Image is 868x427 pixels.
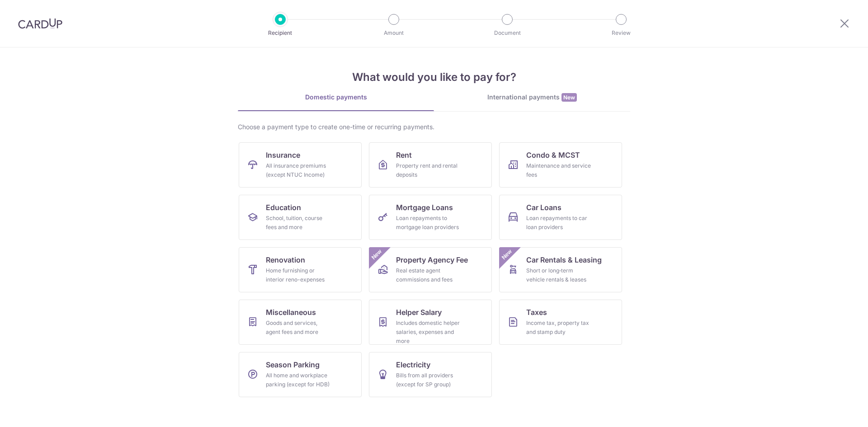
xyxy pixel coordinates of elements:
[369,247,384,262] span: New
[396,150,412,160] span: Rent
[810,400,859,422] iframe: Opens a widget where you can find more information
[396,214,461,232] div: Loan repayments to mortgage loan providers
[266,319,331,337] div: Goods and services, agent fees and more
[526,266,591,284] div: Short or long‑term vehicle rentals & leases
[266,254,305,265] span: Renovation
[500,247,514,262] span: New
[369,142,492,188] a: RentProperty rent and rental deposits
[396,359,430,370] span: Electricity
[247,28,314,38] p: Recipient
[369,300,492,345] a: Helper SalaryIncludes domestic helper salaries, expenses and more
[266,161,331,179] div: All insurance premiums (except NTUC Income)
[526,161,591,179] div: Maintenance and service fees
[266,359,320,370] span: Season Parking
[526,319,591,337] div: Income tax, property tax and stamp duty
[526,214,591,232] div: Loan repayments to car loan providers
[434,93,630,102] div: International payments
[396,319,461,346] div: Includes domestic helper salaries, expenses and more
[238,93,434,102] div: Domestic payments
[239,142,362,188] a: InsuranceAll insurance premiums (except NTUC Income)
[396,254,468,265] span: Property Agency Fee
[369,247,492,292] a: Property Agency FeeReal estate agent commissions and feesNew
[239,352,362,397] a: Season ParkingAll home and workplace parking (except for HDB)
[474,28,541,38] p: Document
[238,122,630,131] div: Choose a payment type to create one-time or recurring payments.
[526,150,580,160] span: Condo & MCST
[396,202,453,213] span: Mortgage Loans
[18,18,62,29] img: CardUp
[266,150,300,160] span: Insurance
[396,266,461,284] div: Real estate agent commissions and fees
[266,307,316,318] span: Miscellaneous
[266,371,331,389] div: All home and workplace parking (except for HDB)
[239,195,362,240] a: EducationSchool, tuition, course fees and more
[499,247,622,292] a: Car Rentals & LeasingShort or long‑term vehicle rentals & leasesNew
[266,214,331,232] div: School, tuition, course fees and more
[238,69,630,85] h4: What would you like to pay for?
[239,300,362,345] a: MiscellaneousGoods and services, agent fees and more
[526,307,547,318] span: Taxes
[369,195,492,240] a: Mortgage LoansLoan repayments to mortgage loan providers
[396,371,461,389] div: Bills from all providers (except for SP group)
[561,93,577,102] span: New
[239,247,362,292] a: RenovationHome furnishing or interior reno-expenses
[526,254,602,265] span: Car Rentals & Leasing
[588,28,655,38] p: Review
[396,307,442,318] span: Helper Salary
[499,142,622,188] a: Condo & MCSTMaintenance and service fees
[266,202,301,213] span: Education
[369,352,492,397] a: ElectricityBills from all providers (except for SP group)
[266,266,331,284] div: Home furnishing or interior reno-expenses
[396,161,461,179] div: Property rent and rental deposits
[526,202,561,213] span: Car Loans
[499,300,622,345] a: TaxesIncome tax, property tax and stamp duty
[499,195,622,240] a: Car LoansLoan repayments to car loan providers
[360,28,427,38] p: Amount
